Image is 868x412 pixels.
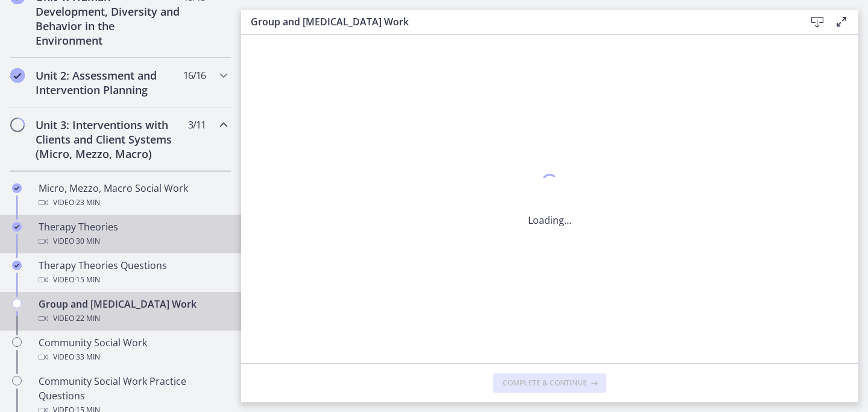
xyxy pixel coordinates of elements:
button: Complete & continue [493,373,606,393]
p: Loading... [528,213,571,227]
span: 16 / 16 [183,68,206,83]
i: Completed [12,222,22,232]
span: · 33 min [74,350,100,364]
h2: Unit 3: Interventions with Clients and Client Systems (Micro, Mezzo, Macro) [36,118,183,161]
span: 3 / 11 [188,118,206,132]
i: Completed [10,68,25,83]
div: Video [39,273,227,287]
i: Completed [12,183,22,193]
div: Video [39,311,227,326]
div: Video [39,234,227,249]
i: Completed [12,261,22,270]
h3: Group and [MEDICAL_DATA] Work [251,14,786,29]
h2: Unit 2: Assessment and Intervention Planning [36,68,183,97]
span: · 15 min [74,273,100,287]
div: Video [39,195,227,210]
div: Therapy Theories Questions [39,258,227,287]
div: Community Social Work [39,335,227,364]
div: Therapy Theories [39,220,227,249]
span: · 30 min [74,234,100,249]
span: · 23 min [74,195,100,210]
div: 1 [528,171,571,198]
div: Micro, Mezzo, Macro Social Work [39,181,227,210]
div: Group and [MEDICAL_DATA] Work [39,297,227,326]
div: Video [39,350,227,364]
span: Complete & continue [503,378,587,388]
span: · 22 min [74,311,100,326]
